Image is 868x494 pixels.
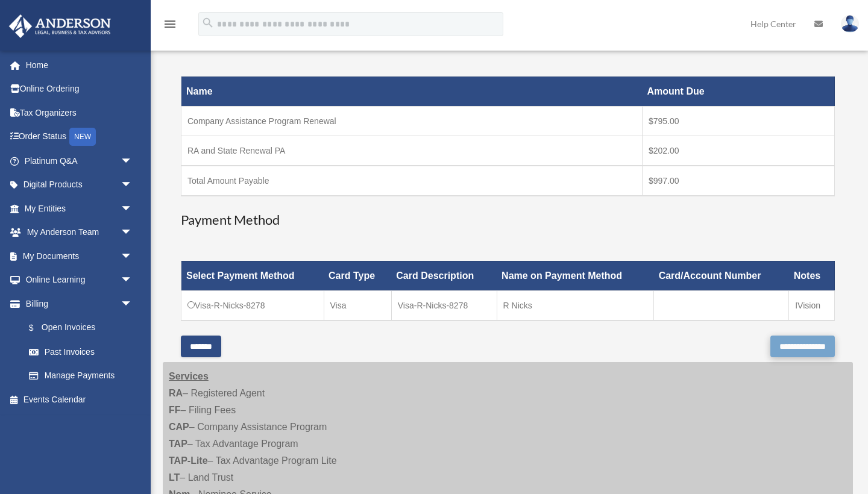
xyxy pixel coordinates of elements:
td: RA and State Renewal PA [181,136,643,166]
a: Manage Payments [17,364,145,388]
a: Online Learningarrow_drop_down [8,268,151,292]
th: Card Description [391,261,497,290]
a: Online Ordering [8,77,151,101]
th: Card Type [324,261,391,290]
a: My Documentsarrow_drop_down [8,244,151,268]
i: search [201,16,215,30]
span: arrow_drop_down [121,244,145,269]
img: User Pic [841,15,859,33]
th: Amount Due [643,77,835,106]
i: menu [163,17,177,31]
td: $795.00 [643,106,835,136]
div: NEW [69,128,96,146]
strong: Services [169,371,209,381]
strong: RA [169,388,183,398]
a: My Entitiesarrow_drop_down [8,196,151,220]
span: $ [36,320,42,336]
a: Platinum Q&Aarrow_drop_down [8,149,151,173]
th: Select Payment Method [181,261,324,290]
span: arrow_drop_down [121,173,145,198]
a: $Open Invoices [17,316,139,340]
a: menu [163,21,177,31]
strong: TAP [169,439,187,449]
td: Visa [324,290,391,320]
strong: TAP-Lite [169,455,208,466]
th: Notes [789,261,835,290]
h3: Payment Method [181,211,835,230]
td: R Nicks [497,290,654,320]
a: Digital Productsarrow_drop_down [8,173,151,197]
a: Tax Organizers [8,101,151,125]
td: Visa-R-Nicks-8278 [181,290,324,320]
span: arrow_drop_down [121,292,145,316]
th: Name [181,77,643,106]
a: Order StatusNEW [8,125,151,149]
strong: CAP [169,422,189,432]
a: Home [8,53,151,77]
th: Name on Payment Method [497,261,654,290]
a: Past Invoices [17,340,145,364]
td: IVision [789,290,835,320]
td: $997.00 [643,166,835,196]
img: Anderson Advisors Platinum Portal [5,14,115,38]
span: arrow_drop_down [121,149,145,174]
a: Events Calendar [8,387,151,411]
td: Company Assistance Program Renewal [181,106,643,136]
td: Total Amount Payable [181,166,643,196]
span: arrow_drop_down [121,196,145,221]
td: $202.00 [643,136,835,166]
th: Card/Account Number [654,261,789,290]
span: arrow_drop_down [121,268,145,293]
strong: FF [169,405,181,415]
td: Visa-R-Nicks-8278 [391,290,497,320]
a: Billingarrow_drop_down [8,292,145,316]
a: My Anderson Teamarrow_drop_down [8,220,151,245]
span: arrow_drop_down [121,220,145,245]
strong: LT [169,472,180,483]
